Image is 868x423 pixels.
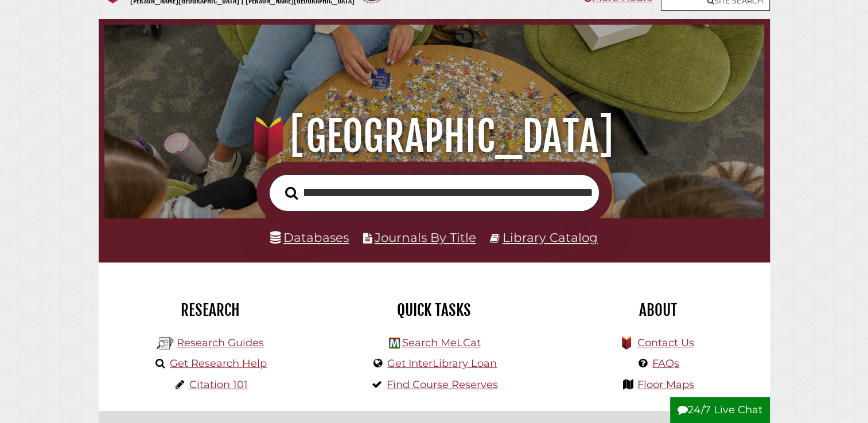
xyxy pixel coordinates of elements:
[637,378,694,391] a: Floor Maps
[375,230,476,245] a: Journals By Title
[189,378,248,391] a: Citation 101
[170,357,267,370] a: Get Research Help
[389,338,400,348] img: Hekman Library Logo
[177,336,264,349] a: Research Guides
[387,378,498,391] a: Find Course Reserves
[387,357,497,370] a: Get InterLibrary Loan
[637,336,694,349] a: Contact Us
[555,300,761,320] h2: About
[117,111,751,162] h1: [GEOGRAPHIC_DATA]
[270,230,349,245] a: Databases
[503,230,598,245] a: Library Catalog
[331,300,538,320] h2: Quick Tasks
[402,336,480,349] a: Search MeLCat
[652,357,679,370] a: FAQs
[157,335,174,352] img: Hekman Library Logo
[285,186,298,199] i: Search
[107,300,314,320] h2: Research
[279,183,303,203] button: Search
